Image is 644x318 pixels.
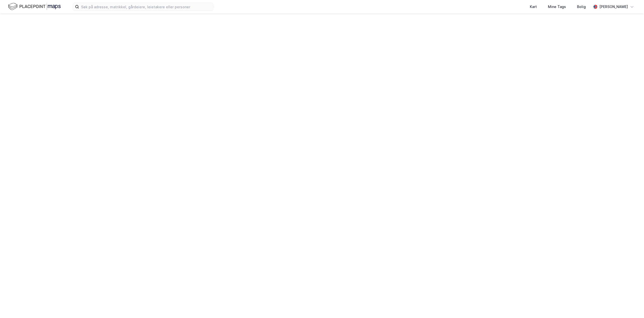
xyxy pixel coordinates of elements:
input: Søk på adresse, matrikkel, gårdeiere, leietakere eller personer [79,3,213,11]
div: Bolig [577,4,586,10]
iframe: Chat Widget [619,294,644,318]
div: Kontrollprogram for chat [619,294,644,318]
div: Kart [530,4,537,10]
div: Mine Tags [548,4,566,10]
img: logo.f888ab2527a4732fd821a326f86c7f29.svg [8,2,61,11]
div: [PERSON_NAME] [599,4,628,10]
